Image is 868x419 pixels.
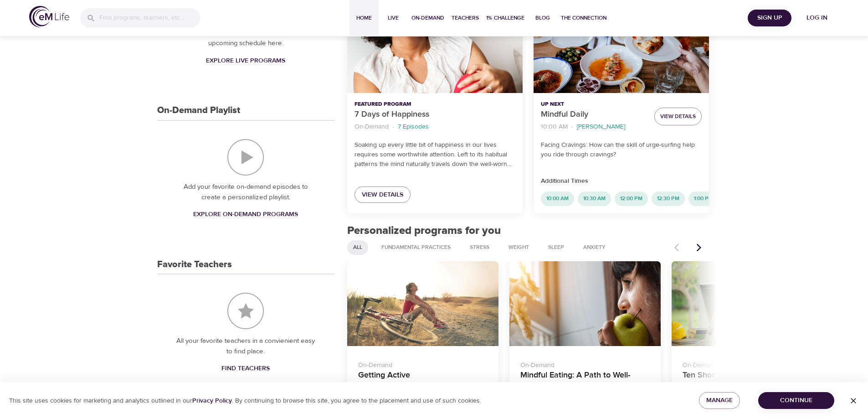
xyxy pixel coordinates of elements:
[157,105,240,116] h3: On-Demand Playlist
[193,209,298,220] span: Explore On-Demand Programs
[578,191,611,206] div: 10:30 AM
[561,13,606,23] span: The Connection
[672,261,823,347] button: Ten Short Everyday Mindfulness Practices
[202,52,289,69] a: Explore Live Programs
[541,191,574,206] div: 10:00 AM
[520,357,650,370] p: On-Demand
[541,109,647,121] p: Mindful Daily
[520,370,650,392] h4: Mindful Eating: A Path to Well-being
[652,195,685,202] span: 12:30 PM
[577,240,611,255] div: Anxiety
[751,12,788,24] span: Sign Up
[699,392,740,409] button: Manage
[541,140,702,160] p: Facing Cravings: How can the skill of urge-surfing help you ride through cravings?
[571,121,573,133] li: ·
[227,293,264,329] img: Favorite Teachers
[157,259,232,270] h3: Favorite Teachers
[683,370,812,392] h4: Ten Short Everyday Mindfulness Practices
[190,206,302,223] a: Explore On-Demand Programs
[354,109,515,121] p: 7 Days of Happiness
[358,370,488,392] h4: Getting Active
[689,238,709,258] button: Next items
[362,189,403,201] span: View Details
[486,13,524,23] span: 1% Challenge
[354,121,515,133] nav: breadcrumb
[799,12,835,24] span: Log in
[541,122,568,132] p: 10:00 AM
[175,28,316,49] p: Register for live programs to see your upcoming schedule here.
[765,395,827,406] span: Continue
[541,100,647,109] p: Up Next
[706,395,733,406] span: Manage
[347,261,498,347] button: Getting Active
[354,186,411,203] a: View Details
[578,195,611,202] span: 10:30 AM
[452,13,479,23] span: Teachers
[795,10,839,26] button: Log in
[411,13,444,23] span: On-Demand
[175,182,316,202] p: Add your favorite on-demand episodes to create a personalized playlist.
[347,240,368,255] div: All
[578,243,611,251] span: Anxiety
[688,195,719,202] span: 1:00 PM
[541,195,574,202] span: 10:00 AM
[542,240,570,255] div: Sleep
[192,397,232,405] a: Privacy Policy
[175,336,316,357] p: All your favorite teachers in a convienient easy to find place.
[376,243,456,251] span: Fundamental Practices
[748,10,791,26] button: Sign Up
[358,357,488,370] p: On-Demand
[354,100,515,109] p: Featured Program
[758,392,834,409] button: Continue
[354,122,389,132] p: On-Demand
[683,357,812,370] p: On-Demand
[353,13,375,23] span: Home
[382,13,404,23] span: Live
[652,191,685,206] div: 12:30 PM
[654,108,702,125] button: View Details
[532,13,554,23] span: Blog
[503,240,535,255] div: Weight
[541,176,702,186] p: Additional Times
[464,240,495,255] div: Stress
[615,191,648,206] div: 12:00 PM
[541,121,647,133] nav: breadcrumb
[543,243,570,251] span: Sleep
[221,363,270,374] span: Find Teachers
[354,140,515,169] p: Soaking up every little bit of happiness in our lives requires some worthwhile attention. Left to...
[99,8,200,28] input: Find programs, teachers, etc...
[503,243,534,251] span: Weight
[347,224,709,238] h2: Personalized programs for you
[375,240,457,255] div: Fundamental Practices
[206,55,285,67] span: Explore Live Programs
[398,122,429,132] p: 7 Episodes
[577,122,625,132] p: [PERSON_NAME]
[392,121,394,133] li: ·
[660,112,696,121] span: View Details
[29,6,69,27] img: logo
[218,360,273,377] a: Find Teachers
[688,191,719,206] div: 1:00 PM
[615,195,648,202] span: 12:00 PM
[227,139,264,176] img: On-Demand Playlist
[348,243,368,251] span: All
[464,243,495,251] span: Stress
[509,261,661,347] button: Mindful Eating: A Path to Well-being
